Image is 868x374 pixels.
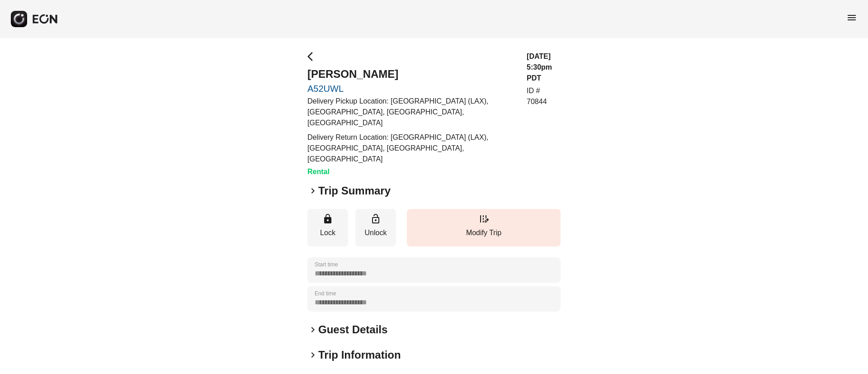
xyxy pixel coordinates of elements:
span: keyboard_arrow_right [307,185,318,196]
p: Delivery Pickup Location: [GEOGRAPHIC_DATA] (LAX), [GEOGRAPHIC_DATA], [GEOGRAPHIC_DATA], [GEOGRAP... [307,96,516,128]
a: A52UWL [307,83,516,94]
h2: Guest Details [318,322,387,337]
span: menu [846,12,857,23]
span: keyboard_arrow_right [307,350,318,360]
button: Unlock [355,209,396,246]
p: ID # 70844 [527,85,561,107]
h3: [DATE] 5:30pm PDT [527,51,561,84]
span: edit_road [478,213,489,224]
h2: Trip Summary [318,184,391,198]
span: lock [322,213,333,224]
span: arrow_back_ios [307,51,318,62]
p: Unlock [360,227,392,238]
span: keyboard_arrow_right [307,324,318,335]
h3: Rental [307,166,516,177]
h2: Trip Information [318,348,401,362]
h2: [PERSON_NAME] [307,67,516,81]
p: Lock [312,227,344,238]
p: Modify Trip [411,227,556,238]
button: Modify Trip [407,209,561,246]
span: lock_open [370,213,381,224]
button: Lock [307,209,348,246]
p: Delivery Return Location: [GEOGRAPHIC_DATA] (LAX), [GEOGRAPHIC_DATA], [GEOGRAPHIC_DATA], [GEOGRAP... [307,132,516,165]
